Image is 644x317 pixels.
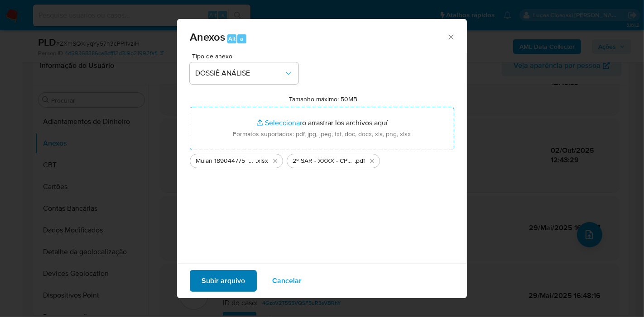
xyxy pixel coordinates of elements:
[355,156,365,166] span: .pdf
[190,150,454,168] ul: Archivos seleccionados
[293,156,355,166] span: 2º SAR - XXXX - CPF 33028474832 - [PERSON_NAME]
[367,156,378,166] button: Eliminar 2º SAR - XXXX - CPF 33028474832 - JEMIMA QUEREM DOS SANTOS.pdf
[202,271,245,291] span: Subir arquivo
[192,53,301,59] span: Tipo de anexo
[190,29,225,45] span: Anexos
[190,270,257,292] button: Subir arquivo
[190,62,298,84] button: DOSSIÊ ANÁLISE
[195,69,284,78] span: DOSSIÊ ANÁLISE
[196,156,256,166] span: Mulan 189044775_2025_10_02_10_36_08
[240,34,243,43] span: a
[260,270,313,292] button: Cancelar
[270,156,281,166] button: Eliminar Mulan 189044775_2025_10_02_10_36_08.xlsx
[228,34,235,43] span: Alt
[289,95,358,103] label: Tamanho máximo: 50MB
[272,271,302,291] span: Cancelar
[447,33,455,41] button: Cerrar
[256,156,268,166] span: .xlsx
